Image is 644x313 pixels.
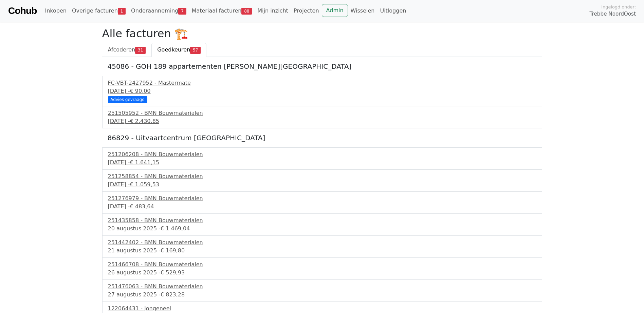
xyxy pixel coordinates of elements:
[128,4,189,18] a: Onderaanneming7
[161,269,185,276] span: € 529,93
[161,291,185,298] span: € 823,28
[108,172,536,181] div: 251258854 - BMN Bouwmaterialen
[291,4,322,18] a: Projecten
[130,181,159,188] span: € 1.059,53
[241,8,252,15] span: 88
[108,172,536,189] a: 251258854 - BMN Bouwmaterialen[DATE] -€ 1.059,53
[130,203,154,210] span: € 483,64
[601,4,636,10] span: Ingelogd onder:
[8,3,37,19] a: Cohub
[108,216,536,233] a: 251435858 - BMN Bouwmaterialen20 augustus 2025 -€ 1.469,04
[108,87,536,95] div: [DATE] -
[118,8,126,15] span: 1
[108,181,536,189] div: [DATE] -
[108,247,536,255] div: 21 augustus 2025 -
[108,62,537,70] h5: 45086 - GOH 189 appartementen [PERSON_NAME][GEOGRAPHIC_DATA]
[135,47,146,54] span: 31
[108,79,536,102] a: FC-VBT-2427952 - Mastermate[DATE] -€ 90,00 Advies gevraagd
[322,4,348,17] a: Admin
[102,27,542,40] h2: Alle facturen 🏗️
[130,159,159,166] span: € 1.641,15
[377,4,409,18] a: Uitloggen
[108,150,536,167] a: 251206208 - BMN Bouwmaterialen[DATE] -€ 1.641,15
[161,225,190,232] span: € 1.469,04
[108,238,536,247] div: 251442402 - BMN Bouwmaterialen
[108,283,536,299] a: 251476063 - BMN Bouwmaterialen27 augustus 2025 -€ 823,28
[255,4,291,18] a: Mijn inzicht
[108,134,537,142] h5: 86829 - Uitvaartcentrum [GEOGRAPHIC_DATA]
[108,96,147,103] div: Advies gevraagd
[189,4,255,18] a: Materiaal facturen88
[108,117,536,125] div: [DATE] -
[151,43,206,57] a: Goedkeuren57
[102,43,152,57] a: Afcoderen31
[69,4,128,18] a: Overige facturen1
[108,238,536,255] a: 251442402 - BMN Bouwmaterialen21 augustus 2025 -€ 169,80
[108,194,536,211] a: 251276979 - BMN Bouwmaterialen[DATE] -€ 483,64
[108,260,536,277] a: 251466708 - BMN Bouwmaterialen26 augustus 2025 -€ 529,93
[108,203,536,211] div: [DATE] -
[108,150,536,159] div: 251206208 - BMN Bouwmaterialen
[108,305,536,313] div: 122064431 - Jongeneel
[130,88,150,94] span: € 90,00
[108,79,536,87] div: FC-VBT-2427952 - Mastermate
[108,260,536,269] div: 251466708 - BMN Bouwmaterialen
[178,8,186,15] span: 7
[130,118,159,124] span: € 2.430,85
[108,46,135,53] span: Afcoderen
[190,47,201,54] span: 57
[108,159,536,167] div: [DATE] -
[348,4,378,18] a: Wisselen
[108,194,536,203] div: 251276979 - BMN Bouwmaterialen
[108,291,536,299] div: 27 augustus 2025 -
[108,269,536,277] div: 26 augustus 2025 -
[108,283,536,291] div: 251476063 - BMN Bouwmaterialen
[108,109,536,125] a: 251505952 - BMN Bouwmaterialen[DATE] -€ 2.430,85
[161,247,185,254] span: € 169,80
[590,10,636,18] span: Trebbe NoordOost
[42,4,69,18] a: Inkopen
[108,216,536,225] div: 251435858 - BMN Bouwmaterialen
[157,46,190,53] span: Goedkeuren
[108,225,536,233] div: 20 augustus 2025 -
[108,109,536,117] div: 251505952 - BMN Bouwmaterialen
